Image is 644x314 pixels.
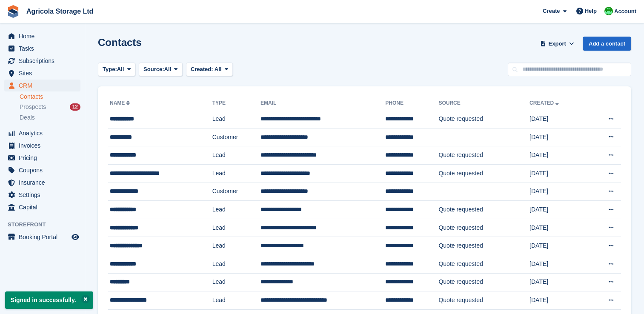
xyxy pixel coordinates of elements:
a: menu [4,127,80,139]
a: Prospects 12 [20,103,80,111]
button: Export [538,37,576,51]
td: Quote requested [438,110,530,128]
span: Account [614,7,636,16]
td: [DATE] [530,128,588,146]
td: Lead [212,237,260,255]
span: Help [585,7,597,15]
button: Source: All [139,63,183,77]
td: [DATE] [530,273,588,291]
a: menu [4,164,80,176]
td: Quote requested [438,164,530,183]
a: Preview store [70,232,80,242]
td: Lead [212,219,260,237]
a: menu [4,80,80,91]
td: Lead [212,201,260,219]
a: menu [4,201,80,213]
td: Lead [212,110,260,128]
td: [DATE] [530,219,588,237]
span: All [164,65,172,74]
a: Contacts [20,93,80,101]
a: menu [4,231,80,243]
div: 12 [70,103,80,111]
span: Settings [19,189,70,201]
td: [DATE] [530,110,588,128]
span: All [215,66,222,72]
td: Customer [212,128,260,146]
td: [DATE] [530,201,588,219]
td: [DATE] [530,255,588,273]
a: menu [4,140,80,151]
a: menu [4,43,80,54]
a: menu [4,67,80,79]
a: Name [110,100,132,106]
span: Pricing [19,152,70,164]
span: Create [543,7,560,15]
span: Deals [20,114,35,122]
td: Lead [212,255,260,273]
span: Prospects [20,103,46,111]
span: Capital [19,201,70,213]
span: Source: [143,65,164,74]
td: [DATE] [530,164,588,183]
img: stora-icon-8386f47178a22dfd0bd8f6a31ec36ba5ce8667c1dd55bd0f319d3a0aa187defe.svg [7,5,20,18]
span: Tasks [19,43,70,54]
td: [DATE] [530,183,588,201]
a: menu [4,30,80,42]
td: [DATE] [530,291,588,310]
th: Email [260,97,385,110]
span: Home [19,30,70,42]
td: Customer [212,183,260,201]
span: Export [549,40,566,48]
span: Created: [191,66,213,72]
span: Invoices [19,140,70,151]
a: menu [4,177,80,188]
span: Coupons [19,164,70,176]
td: [DATE] [530,146,588,165]
td: Lead [212,164,260,183]
span: All [117,65,124,74]
td: Lead [212,291,260,310]
span: Type: [103,65,117,74]
a: Agricola Storage Ltd [23,4,97,18]
a: Add a contact [583,37,631,51]
td: Quote requested [438,273,530,291]
span: Sites [19,67,70,79]
th: Phone [385,97,438,110]
span: Subscriptions [19,55,70,67]
td: Quote requested [438,255,530,273]
td: Quote requested [438,219,530,237]
td: Quote requested [438,146,530,165]
h1: Contacts [98,37,142,48]
td: Lead [212,273,260,291]
img: Tania Davies [604,7,613,15]
td: Quote requested [438,237,530,255]
td: Lead [212,146,260,165]
a: menu [4,152,80,164]
a: menu [4,55,80,67]
span: Booking Portal [19,231,70,243]
th: Type [212,97,260,110]
span: CRM [19,80,70,91]
span: Insurance [19,177,70,188]
p: Signed in successfully. [5,291,93,309]
th: Source [438,97,530,110]
td: Quote requested [438,291,530,310]
button: Created: All [186,63,233,77]
button: Type: All [98,63,135,77]
span: Analytics [19,127,70,139]
td: Quote requested [438,201,530,219]
span: Storefront [8,220,85,229]
a: Deals [20,113,80,122]
a: Created [530,100,561,106]
a: menu [4,189,80,201]
td: [DATE] [530,237,588,255]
